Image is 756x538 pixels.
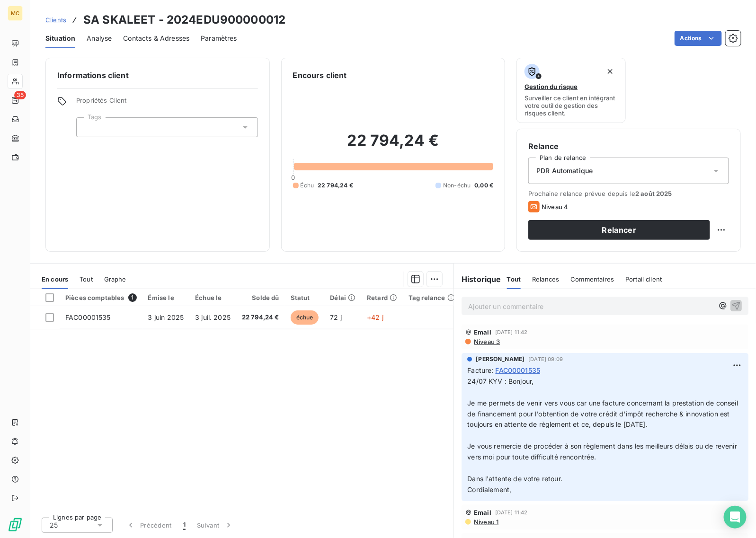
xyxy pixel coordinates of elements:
[528,190,729,197] span: Prochaine relance prévue depuis le
[183,520,186,530] span: 1
[84,123,92,132] input: Ajouter une valeur
[443,181,471,190] span: Non-échu
[625,275,662,283] span: Portail client
[242,294,279,301] div: Solde dû
[409,294,455,301] div: Tag relance
[635,190,672,197] span: 2 août 2025
[148,294,184,301] div: Émise le
[45,15,66,25] a: Clients
[525,94,618,117] span: Surveiller ce client en intégrant votre outil de gestion des risques client.
[474,181,493,190] span: 0,00 €
[507,275,521,283] span: Tout
[123,34,189,43] span: Contacts & Adresses
[291,294,319,301] div: Statut
[367,294,397,301] div: Retard
[571,275,614,283] span: Commentaires
[195,294,231,301] div: Échue le
[120,515,178,535] button: Précédent
[367,313,383,321] span: +42 j
[454,273,501,285] h6: Historique
[318,181,353,190] span: 22 794,24 €
[50,520,58,530] span: 25
[292,174,295,181] span: 0
[293,70,347,81] h6: Encours client
[330,313,342,321] span: 72 j
[474,328,491,336] span: Email
[525,83,578,90] span: Gestion du risque
[476,355,525,363] span: [PERSON_NAME]
[473,518,498,526] span: Niveau 1
[8,93,22,108] a: 35
[87,34,112,43] span: Analyse
[536,166,593,176] span: PDR Automatique
[495,510,528,515] span: [DATE] 11:42
[80,275,93,283] span: Tout
[65,313,111,321] span: FAC00001535
[42,275,68,283] span: En cours
[467,365,493,375] span: Facture :
[76,97,258,110] span: Propriétés Client
[467,475,562,483] span: Dans l'attente de votre retour.
[8,6,23,21] div: MC
[45,16,66,24] span: Clients
[178,515,191,535] button: 1
[57,70,258,81] h6: Informations client
[467,377,534,385] span: 24/07 KYV : Bonjour,
[65,293,137,302] div: Pièces comptables
[528,141,729,152] h6: Relance
[8,517,23,532] img: Logo LeanPay
[528,356,563,362] span: [DATE] 09:09
[724,506,747,529] div: Open Intercom Messenger
[191,515,239,535] button: Suivant
[301,181,314,190] span: Échu
[242,313,279,322] span: 22 794,24 €
[330,294,356,301] div: Délai
[474,509,491,516] span: Email
[473,338,500,345] span: Niveau 3
[104,275,126,283] span: Graphe
[467,442,739,461] span: Je vous remercie de procéder à son règlement dans les meilleurs délais ou de revenir vers moi pou...
[532,275,559,283] span: Relances
[291,310,319,325] span: échue
[128,293,137,302] span: 1
[516,58,626,123] button: Gestion du risqueSurveiller ce client en intégrant votre outil de gestion des risques client.
[495,365,540,375] span: FAC00001535
[83,11,285,28] h3: SA SKALEET - 2024EDU900000012
[293,131,494,159] h2: 22 794,24 €
[467,485,511,494] span: Cordialement,
[467,399,740,429] span: Je me permets de venir vers vous car une facture concernant la prestation de conseil de financeme...
[148,313,184,321] span: 3 juin 2025
[14,91,26,99] span: 35
[201,34,237,43] span: Paramètres
[195,313,231,321] span: 3 juil. 2025
[495,329,528,335] span: [DATE] 11:42
[675,31,722,46] button: Actions
[528,220,710,240] button: Relancer
[542,203,568,211] span: Niveau 4
[45,34,75,43] span: Situation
